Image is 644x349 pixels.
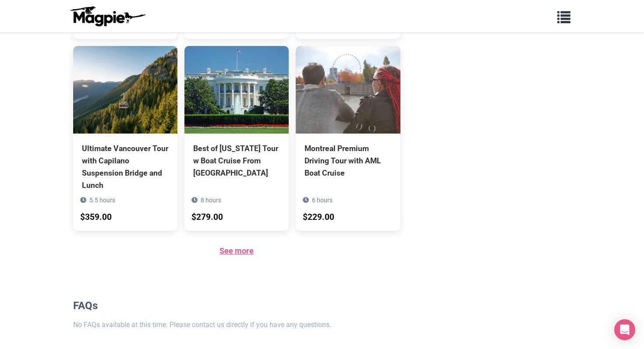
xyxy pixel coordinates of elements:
[184,46,289,219] a: Best of [US_STATE] Tour w Boat Cruise From [GEOGRAPHIC_DATA] 8 hours $279.00
[614,319,635,340] div: Open Intercom Messenger
[201,197,221,204] span: 8 hours
[73,46,177,134] img: Ultimate Vancouver Tour with Capilano Suspension Bridge and Lunch
[191,211,223,224] div: $279.00
[296,46,400,219] a: Montreal Premium Driving Tour with AML Boat Cruise 6 hours $229.00
[184,46,289,134] img: Best of Washington Tour w Boat Cruise From Baltimore
[219,246,254,255] a: See more
[82,142,169,192] div: Ultimate Vancouver Tour with Capilano Suspension Bridge and Lunch
[73,319,400,331] p: No FAQs available at this time. Please contact us directly if you have any questions.
[193,142,280,179] div: Best of [US_STATE] Tour w Boat Cruise From [GEOGRAPHIC_DATA]
[80,211,112,224] div: $359.00
[304,142,391,179] div: Montreal Premium Driving Tour with AML Boat Cruise
[68,6,147,27] img: logo-ab69f6fb50320c5b225c76a69d11143b.png
[73,300,400,312] h2: FAQs
[303,211,334,224] div: $229.00
[296,46,400,134] img: Montreal Premium Driving Tour with AML Boat Cruise
[89,197,115,204] span: 5.5 hours
[312,197,333,204] span: 6 hours
[73,46,177,231] a: Ultimate Vancouver Tour with Capilano Suspension Bridge and Lunch 5.5 hours $359.00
